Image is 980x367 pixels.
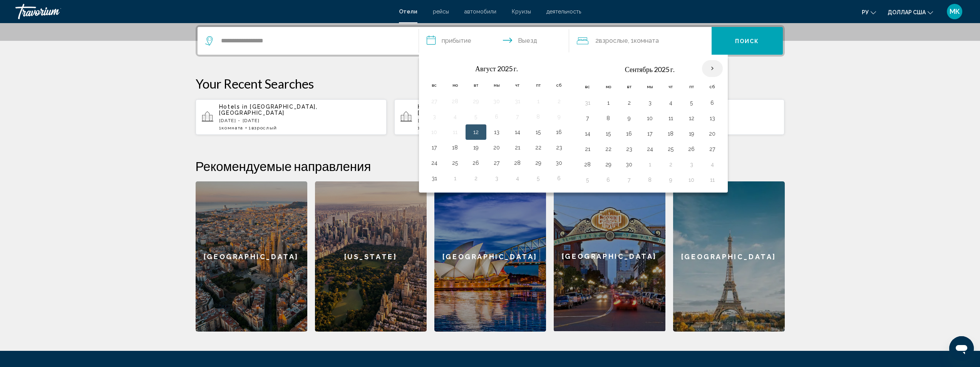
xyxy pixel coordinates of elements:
button: День 30 [553,158,565,168]
button: День 21 [511,142,524,153]
button: День 2 [470,173,482,184]
button: День 8 [532,111,544,122]
button: День 7 [623,174,635,185]
button: День 11 [449,127,461,137]
a: рейсы [433,8,449,15]
button: День 16 [623,128,635,139]
button: День 5 [470,111,482,122]
button: День 4 [511,173,524,184]
span: 1 [219,125,243,131]
button: День 4 [665,97,677,108]
button: День 31 [581,97,594,108]
button: День 2 [553,96,565,107]
button: День 13 [491,127,503,137]
button: День 21 [581,144,594,154]
font: МК [950,7,960,15]
button: День 10 [685,174,698,185]
button: Поиск [712,27,783,55]
button: День 24 [644,144,656,154]
button: День 5 [581,174,594,185]
button: День 25 [449,158,461,168]
button: Меню пользователя [945,3,965,20]
font: ру [862,9,869,15]
button: День 2 [665,159,677,170]
font: Август 2025 г. [475,64,518,73]
button: День 7 [511,111,524,122]
button: День 28 [449,96,461,107]
a: [GEOGRAPHIC_DATA] [554,181,665,332]
button: День 26 [470,158,482,168]
button: День 14 [581,128,594,139]
button: День 7 [581,113,594,124]
p: [DATE] - [DATE] [418,118,580,123]
button: День 3 [491,173,503,184]
font: , 1 [628,37,634,44]
a: [US_STATE] [315,181,427,332]
button: День 17 [428,142,441,153]
font: Взрослые [599,37,628,44]
span: [GEOGRAPHIC_DATA], [GEOGRAPHIC_DATA] (AYT) [418,104,516,116]
button: День 22 [602,144,615,154]
button: День 6 [553,173,565,184]
span: 1 [249,125,277,131]
div: [GEOGRAPHIC_DATA] [196,181,307,332]
button: Даты заезда и выезда [419,27,569,55]
button: День 11 [706,174,719,185]
button: День 15 [602,128,615,139]
button: День 22 [532,142,544,153]
button: День 29 [532,158,544,168]
button: День 10 [644,113,656,124]
button: День 6 [491,111,503,122]
button: День 27 [491,158,503,168]
button: День 6 [602,174,615,185]
button: День 11 [665,113,677,124]
button: День 20 [491,142,503,153]
button: День 30 [491,96,503,107]
p: [DATE] - [DATE] [219,118,381,123]
button: День 1 [644,159,656,170]
button: День 31 [428,173,441,184]
div: Виджет поиска [198,27,783,55]
button: Изменить валюту [888,7,933,18]
button: День 16 [553,127,565,137]
font: Круизы [512,8,531,15]
button: День 28 [581,159,594,170]
button: День 3 [644,97,656,108]
button: Путешественники: 2 взрослых, 0 детей [569,27,712,55]
button: Hotels in [GEOGRAPHIC_DATA], [GEOGRAPHIC_DATA][DATE] - [DATE]1Комната1Взрослый [196,99,387,135]
button: День 14 [511,127,524,137]
font: 2 [595,37,599,44]
span: Hotels in [219,104,248,110]
button: День 8 [644,174,656,185]
font: доллар США [888,9,926,15]
font: Сентябрь 2025 г. [625,65,675,74]
button: День 27 [706,144,719,154]
button: День 24 [428,158,441,168]
button: День 1 [449,173,461,184]
button: День 31 [511,96,524,107]
button: День 30 [623,159,635,170]
a: [GEOGRAPHIC_DATA] [434,181,546,332]
button: День 23 [623,144,635,154]
a: [GEOGRAPHIC_DATA] [673,181,785,332]
button: День 19 [470,142,482,153]
button: День 26 [685,144,698,154]
button: День 20 [706,128,719,139]
button: День 29 [470,96,482,107]
p: Your Recent Searches [196,76,785,91]
button: День 4 [449,111,461,122]
button: День 18 [449,142,461,153]
span: Hotels in [418,104,447,110]
button: День 29 [602,159,615,170]
button: В следующем месяце [702,60,723,77]
button: Изменить язык [862,7,876,18]
a: Травориум [15,4,391,19]
h2: Рекомендуемые направления [196,158,785,174]
button: День 10 [428,127,441,137]
a: автомобили [464,8,496,15]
